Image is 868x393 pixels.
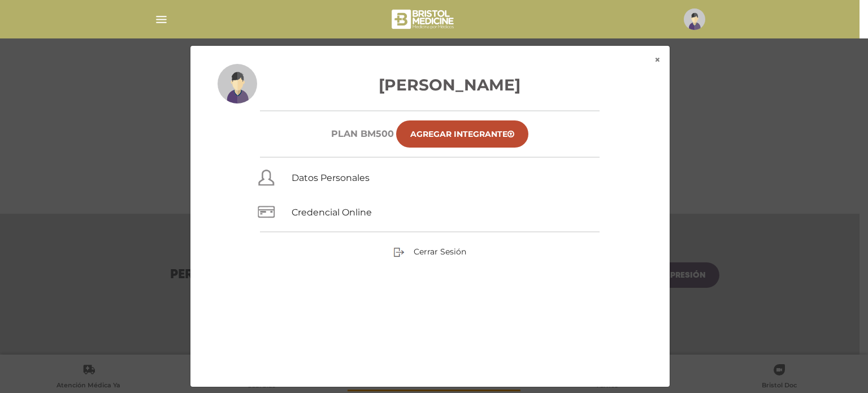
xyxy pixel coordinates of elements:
[390,6,457,33] img: bristol-medicine-blanco.png
[292,207,372,218] a: Credencial Online
[292,172,370,183] a: Datos Personales
[154,12,168,27] img: Cober_menu-lines-white.svg
[218,64,257,103] img: profile-placeholder.svg
[393,247,405,258] img: sign-out.png
[393,247,466,257] a: Cerrar Sesión
[645,46,670,74] button: ×
[414,247,466,257] span: Cerrar Sesión
[684,8,705,30] img: profile-placeholder.svg
[396,120,528,148] a: Agregar Integrante
[331,128,394,139] h6: Plan BM500
[218,73,643,97] h3: [PERSON_NAME]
